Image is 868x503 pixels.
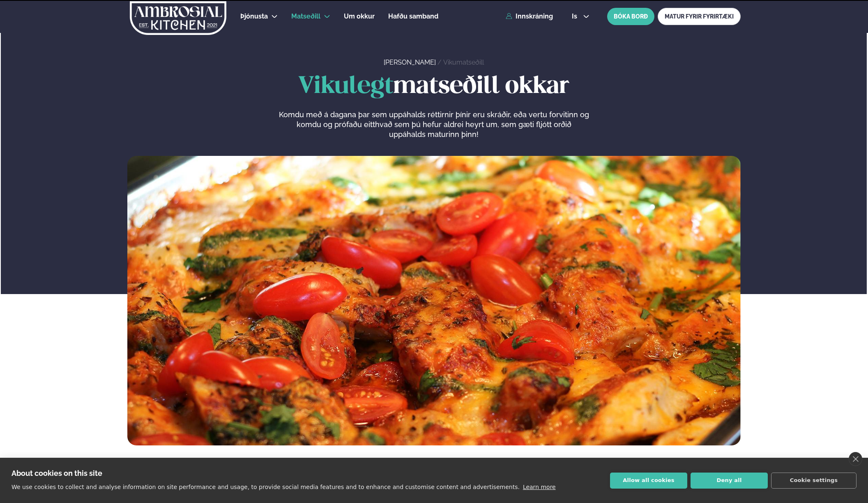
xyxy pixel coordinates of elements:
[298,75,393,98] span: Vikulegt
[388,12,438,21] a: Hafðu samband
[523,484,556,490] a: Learn more
[610,473,687,489] button: Allow all cookies
[565,13,596,20] button: is
[291,12,320,21] a: Matseðill
[691,473,768,489] button: Deny all
[129,1,227,35] img: logo
[240,12,268,20] span: Þjónusta
[127,156,741,445] img: image alt
[388,12,438,20] span: Hafðu samband
[658,8,741,25] a: MATUR FYRIR FYRIRTÆKI
[344,12,375,21] a: Um okkur
[12,469,102,478] strong: About cookies on this site
[771,473,856,489] button: Cookie settings
[279,110,589,139] p: Komdu með á dagana þar sem uppáhalds réttirnir þínir eru skráðir, eða vertu forvitinn og komdu og...
[437,58,443,66] span: /
[443,58,484,66] a: Vikumatseðill
[607,8,654,25] button: BÓKA BORÐ
[572,13,580,20] span: is
[127,74,741,100] h1: matseðill okkar
[12,484,520,490] p: We use cookies to collect and analyse information on site performance and usage, to provide socia...
[384,58,436,66] a: [PERSON_NAME]
[344,12,375,20] span: Um okkur
[291,12,320,20] span: Matseðill
[240,12,268,21] a: Þjónusta
[849,452,862,466] a: close
[506,13,553,20] a: Innskráning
